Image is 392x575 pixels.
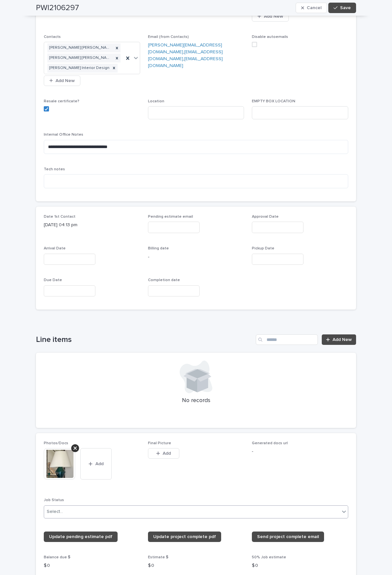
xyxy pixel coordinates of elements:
[44,222,140,228] p: [DATE] 04:13 pm
[49,534,112,539] span: Update pending estimate pdf
[44,76,80,86] button: Add New
[148,57,223,68] a: [EMAIL_ADDRESS][DOMAIN_NAME]
[252,532,324,542] a: Send project complete email
[148,562,244,569] p: $ 0
[36,3,79,13] h2: PWI2106297
[328,3,356,13] button: Save
[44,167,65,171] span: Tech notes
[47,54,113,62] div: [PERSON_NAME] [PERSON_NAME] Interior Design
[44,133,83,137] span: Internal Office Notes
[307,6,321,10] span: Cancel
[252,11,288,22] button: Add New
[47,64,110,73] div: [PERSON_NAME] Interior Design
[44,441,68,445] span: Photos/Docs
[148,441,171,445] span: Final Picture
[44,215,75,219] span: Date 1st Contact
[44,562,140,569] p: $ 0
[36,335,253,345] h1: Line items
[148,215,193,219] span: Pending estimate email
[44,278,62,282] span: Due Date
[148,532,221,542] a: Update project complete pdf
[148,42,244,69] p: , ,
[148,448,179,459] button: Add
[44,555,71,559] span: Balance due $
[148,50,223,61] a: [EMAIL_ADDRESS][DOMAIN_NAME]
[44,397,348,404] p: No records
[56,78,75,83] span: Add New
[163,451,171,456] span: Add
[95,462,104,466] span: Add
[340,6,351,10] span: Save
[322,334,356,345] a: Add New
[148,35,189,39] span: Email (from Contacts)
[44,498,64,502] span: Job Status
[44,99,79,103] span: Resale certificate?
[44,35,61,39] span: Contacts
[80,448,112,480] button: Add
[252,35,288,39] span: Disable autoemails
[252,555,286,559] span: 50% Job estimate
[153,534,216,539] span: Update project complete pdf
[256,334,318,345] input: Search
[148,555,169,559] span: Estimate $
[252,562,348,569] p: $ 0
[148,246,169,250] span: Billing date
[296,3,327,13] button: Cancel
[252,441,288,445] span: Generated docs url
[252,246,274,250] span: Pickup Date
[44,246,66,250] span: Arrival Date
[47,508,63,515] div: Select...
[333,337,352,342] span: Add New
[252,448,348,455] p: -
[44,532,118,542] a: Update pending estimate pdf
[264,14,283,19] span: Add New
[148,254,244,261] p: -
[148,99,164,103] span: Location
[47,43,113,52] div: [PERSON_NAME] [PERSON_NAME] Interior Design
[252,215,279,219] span: Approval Date
[148,43,222,54] a: [PERSON_NAME][EMAIL_ADDRESS][DOMAIN_NAME]
[148,278,180,282] span: Completion date
[252,99,295,103] span: EMPTY BOX LOCATION
[257,534,319,539] span: Send project complete email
